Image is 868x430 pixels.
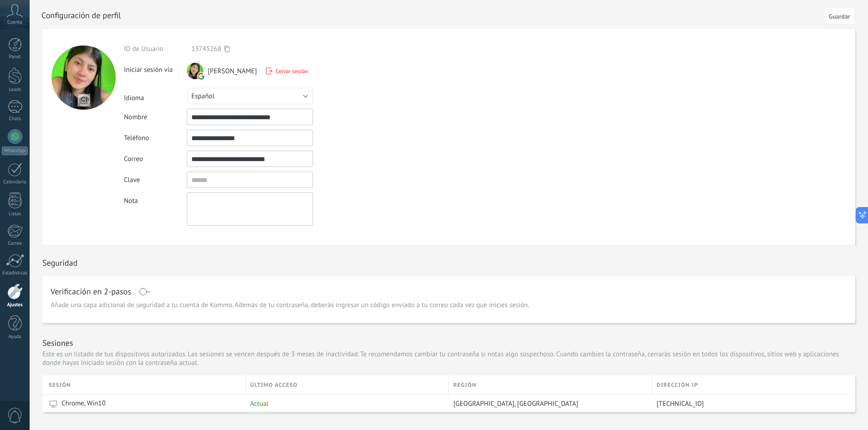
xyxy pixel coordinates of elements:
span: Guardar [829,13,850,20]
span: Español [191,92,215,101]
div: Región [449,375,652,395]
div: Teléfono [124,134,187,142]
div: Nota [124,192,187,205]
div: Quito, Ecuador [449,395,647,412]
div: Iniciar sesión vía [124,62,187,74]
div: Chats [2,116,28,122]
div: WhatsApp [2,147,28,155]
span: [GEOGRAPHIC_DATA], [GEOGRAPHIC_DATA] [453,400,578,408]
div: Nombre [124,113,187,121]
div: Listas [2,211,28,217]
h1: Verificación en 2-pasos [51,288,131,295]
div: ID de Usuario [124,45,187,53]
span: Chrome, Win10 [62,399,106,408]
button: Español [187,88,313,104]
span: [TECHNICAL_ID] [657,400,704,408]
div: Correo [2,241,28,247]
span: Actual [250,400,268,408]
div: último acceso [246,375,448,395]
div: Estadísticas [2,270,28,276]
h1: Seguridad [42,258,77,268]
span: 13745268 [191,45,221,53]
div: 181.39.184.44 [652,395,848,412]
div: Dirección IP [652,375,855,395]
div: Clave [124,176,187,184]
div: Correo [124,155,187,163]
h1: Sesiones [42,338,73,348]
div: Idioma [124,90,187,102]
div: Panel [2,54,28,60]
span: Añade una capa adicional de seguridad a tu cuenta de Kommo. Además de tu contraseña, deberás ingr... [51,301,529,310]
div: Calendario [2,179,28,185]
span: Cerrar sesión [276,67,308,75]
span: Cuenta [7,20,22,25]
p: Este es un listado de tus dispositivos autorizados. Las sesiones se vencen después de 3 meses de ... [42,350,855,367]
span: [PERSON_NAME] [208,67,257,76]
div: Leads [2,87,28,93]
div: Ajustes [2,302,28,308]
div: Ayuda [2,334,28,340]
div: Sesión [49,375,245,395]
button: Guardar [824,7,855,25]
